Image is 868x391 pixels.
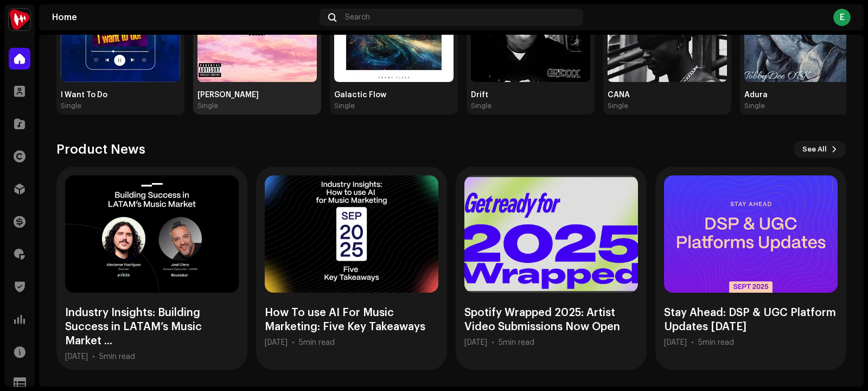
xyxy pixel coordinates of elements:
[802,138,827,160] span: See All
[608,102,628,110] div: Single
[471,91,590,99] div: Drift
[608,91,727,99] div: CANA
[265,338,288,347] div: [DATE]
[664,338,687,347] div: [DATE]
[334,91,454,99] div: Galactic Flow
[464,306,638,334] div: Spotify Wrapped 2025: Artist Video Submissions Now Open
[197,91,317,99] div: [PERSON_NAME]
[99,352,135,361] div: 5
[56,141,145,158] h3: Product News
[794,141,846,158] button: See All
[744,91,864,99] div: Adura
[52,13,315,22] div: Home
[303,339,335,346] span: min read
[503,339,534,346] span: min read
[471,102,492,110] div: Single
[691,338,694,347] div: •
[61,91,180,99] div: I Want To Do
[499,338,534,347] div: 5
[334,102,355,110] div: Single
[61,102,81,110] div: Single
[65,352,88,361] div: [DATE]
[299,338,335,347] div: 5
[744,102,765,110] div: Single
[104,353,135,361] span: min read
[65,306,239,348] div: Industry Insights: Building Success in LATAM’s Music Market ...
[464,338,487,347] div: [DATE]
[92,352,95,361] div: •
[345,13,370,22] span: Search
[492,338,494,347] div: •
[9,9,30,30] img: 632e49d6-d763-4750-9166-d3cb9de33393
[703,339,734,346] span: min read
[292,338,295,347] div: •
[265,306,438,334] div: How To use AI For Music Marketing: Five Key Takeaways
[664,306,838,334] div: Stay Ahead: DSP & UGC Platform Updates [DATE]
[833,9,851,26] div: E
[698,338,734,347] div: 5
[197,102,218,110] div: Single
